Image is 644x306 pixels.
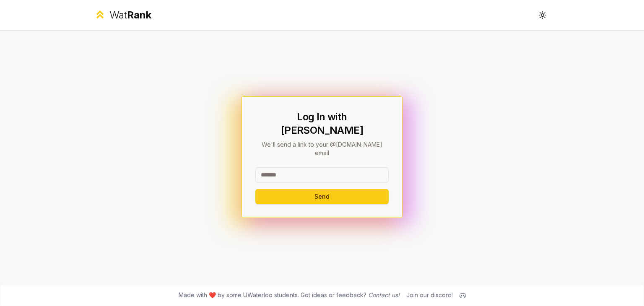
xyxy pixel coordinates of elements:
[94,8,151,22] a: WatRank
[127,9,151,21] span: Rank
[368,291,400,298] a: Contact us!
[255,189,389,204] button: Send
[406,291,453,299] div: Join our discord!
[109,8,151,22] div: Wat
[255,140,389,157] p: We'll send a link to your @[DOMAIN_NAME] email
[179,291,400,299] span: Made with ❤️ by some UWaterloo students. Got ideas or feedback?
[255,110,389,137] h1: Log In with [PERSON_NAME]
